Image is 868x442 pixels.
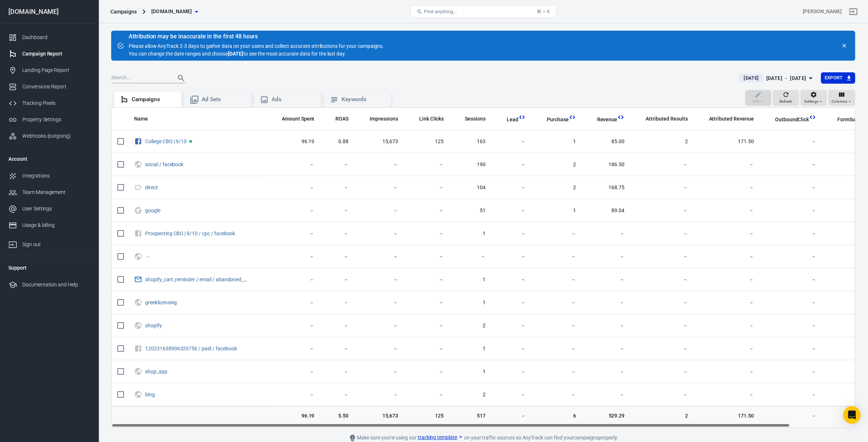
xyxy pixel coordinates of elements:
[145,207,160,213] a: google
[766,253,816,260] span: －
[134,229,142,238] svg: Unknown Facebook
[3,79,96,95] a: Conversions Report
[202,96,245,103] div: Ad Sets
[326,207,349,214] span: －
[497,412,526,420] span: －
[145,184,158,190] a: direct
[22,116,90,123] div: Property Settings
[22,172,90,180] div: Integrations
[537,116,569,123] span: Purchase
[709,115,754,123] span: Attributed Revenue
[537,391,576,399] span: －
[326,412,349,420] span: 5.50
[636,138,688,145] span: 2
[326,114,349,123] span: The total return on ad spend
[134,115,148,123] span: Name
[360,391,398,399] span: －
[636,161,688,168] span: －
[272,184,315,191] span: －
[272,138,315,145] span: 96.19
[145,138,187,144] a: College CBO | 9/10
[636,230,688,237] span: －
[145,323,162,328] a: shopify
[326,253,349,260] span: －
[773,90,799,106] button: Refresh
[700,299,754,306] span: －
[700,391,754,399] span: －
[326,345,349,353] span: －
[588,412,625,420] span: 529.29
[360,138,398,145] span: 15,673
[569,114,576,121] svg: This column is calculated from AnyTrack real-time data
[145,277,253,282] a: shopify_cart_reminder / email / abandoned_cart
[282,115,315,123] span: Amount Spent
[3,128,96,144] a: Webhooks (outgoing)
[497,161,526,168] span: －
[636,322,688,329] span: －
[700,412,754,420] span: 171.50
[766,412,816,420] span: －
[22,205,90,213] div: User Settings
[537,253,576,260] span: －
[843,406,861,424] div: Open Intercom Messenger
[410,114,444,123] span: The number of clicks on links within the ad that led to advertiser-specified destinations
[636,412,688,420] span: 2
[282,114,315,123] span: The estimated total amount of money you've spent on your campaign, ad set or ad during its schedule.
[132,96,175,103] div: Campaigns
[410,322,444,329] span: －
[497,299,526,306] span: －
[766,299,816,306] span: －
[145,346,237,351] a: 120231638906320756 / paid / facebook
[272,299,315,306] span: －
[845,3,862,20] a: Sign out
[766,322,816,329] span: －
[111,73,170,83] input: Search...
[410,412,444,420] span: 125
[646,114,688,123] span: The total conversions attributed according to your ad network (Facebook, Google, etc.)
[828,90,855,106] button: Columns
[326,184,349,191] span: －
[22,83,90,91] div: Conversions Report
[636,184,688,191] span: －
[497,230,526,237] span: －
[3,217,96,233] a: Usage & billing
[360,161,398,168] span: －
[455,138,486,145] span: 163
[455,207,486,214] span: 51
[360,276,398,283] span: －
[497,253,526,260] span: －
[497,322,526,329] span: －
[497,184,526,191] span: －
[588,253,625,260] span: －
[828,116,866,123] span: FormSubmit
[22,241,90,248] div: Sign out
[360,184,398,191] span: －
[3,111,96,128] a: Property Settings
[145,369,167,374] a: shop_app
[588,368,625,376] span: －
[588,299,625,306] span: －
[22,188,90,196] div: Team Management
[518,114,526,121] svg: This column is calculated from AnyTrack real-time data
[22,66,90,74] div: Landing Page Report
[22,132,90,140] div: Webhooks (outgoing)
[110,8,137,15] div: Campaigns
[272,207,315,214] span: －
[3,259,96,277] li: Support
[741,75,762,82] span: [DATE]
[537,207,576,214] span: 1
[145,230,235,236] a: Prospecting CBO | 9/10 / cpc / facebook
[455,368,486,376] span: 1
[112,108,855,426] div: scrollable content
[646,115,688,123] span: Attributed Results
[272,114,315,123] span: The estimated total amount of money you've spent on your campaign, ad set or ad during its schedule.
[22,99,90,107] div: Tracking Pixels
[766,74,806,83] div: [DATE] － [DATE]
[272,391,315,399] span: －
[465,115,486,123] span: Sessions
[779,98,793,105] span: Refresh
[326,322,349,329] span: －
[326,138,349,145] span: 0.88
[700,114,754,123] span: The total revenue attributed according to your ad network (Facebook, Google, etc.)
[326,368,349,376] span: －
